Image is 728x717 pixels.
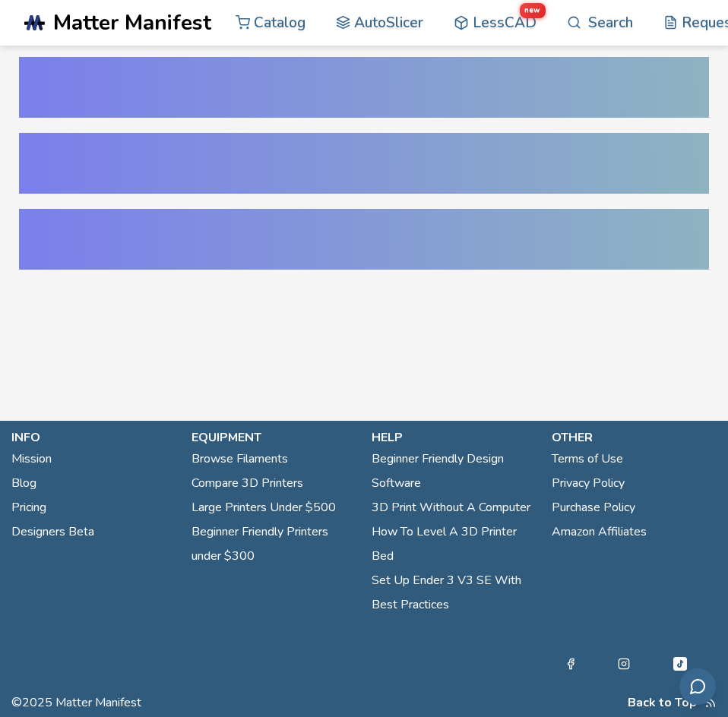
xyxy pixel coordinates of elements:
[53,11,211,35] span: Matter Manifest
[671,655,689,673] a: Tiktok
[565,655,577,673] a: Facebook
[372,568,537,617] a: Set Up Ender 3 V3 SE With Best Practices
[520,3,546,18] span: new
[552,428,717,447] p: other
[618,655,630,673] a: Instagram
[552,471,625,495] a: Privacy Policy
[704,696,717,709] a: RSS Feed
[11,428,176,447] p: info
[11,520,94,544] a: Designers Beta
[191,471,303,495] a: Compare 3D Printers
[191,428,356,447] p: equipment
[11,471,36,495] a: Blog
[191,447,288,471] a: Browse Filaments
[372,495,530,520] a: 3D Print Without A Computer
[191,495,336,520] a: Large Printers Under $500
[372,520,537,568] a: How To Level A 3D Printer Bed
[552,520,647,544] a: Amazon Affiliates
[628,696,697,709] button: Back to Top
[372,447,537,495] a: Beginner Friendly Design Software
[679,668,716,705] button: Send feedback via email
[372,428,537,447] p: help
[11,495,46,520] a: Pricing
[11,696,141,709] span: © 2025 Matter Manifest
[552,495,635,520] a: Purchase Policy
[191,520,356,568] a: Beginner Friendly Printers under $300
[552,447,623,471] a: Terms of Use
[11,447,52,471] a: Mission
